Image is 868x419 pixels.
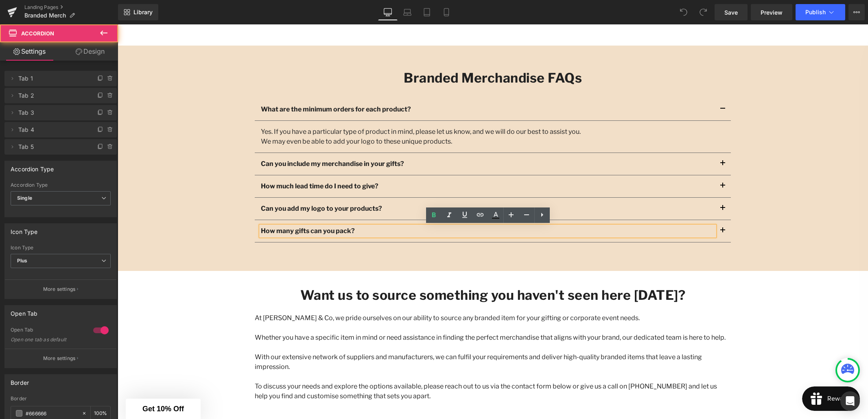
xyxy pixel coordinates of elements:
[17,195,32,201] b: Single
[18,139,87,155] span: Tab 5
[5,279,116,299] button: More settings
[805,9,826,15] span: Publish
[21,30,54,37] span: Accordion
[18,88,87,103] span: Tab 2
[684,362,742,386] iframe: Button to open loyalty program pop-up
[137,46,613,62] h2: Branded Merchandise FAQs
[11,337,84,343] div: Open one tab as default
[143,112,607,122] div: We may even be able to add your logo to these unique products.
[378,4,398,20] a: Desktop
[137,263,613,279] h2: Want us to source something you haven't seen here [DATE]?
[18,105,87,120] span: Tab 3
[398,4,417,20] a: Laptop
[751,4,792,20] a: Preview
[437,4,456,20] a: Mobile
[43,286,76,293] p: More settings
[137,289,613,299] p: At [PERSON_NAME] & Co, we pride ourselves on our ability to source any branded item for your gift...
[61,42,120,61] a: Design
[676,4,692,20] button: Undo
[26,409,78,418] input: Color
[11,182,111,188] div: Accordion Type
[11,327,85,335] div: Open Tab
[761,8,783,17] span: Preview
[43,355,76,362] p: More settings
[5,349,116,368] button: More settings
[143,158,261,166] strong: How much lead time do I need to give?
[137,357,613,377] p: To discuss your needs and explore the options available, please reach out to us via the contact f...
[143,103,607,122] div: Yes. If you have a particular type of product in mind, please let us know, and we will do our bes...
[11,224,38,235] div: Icon Type
[143,81,293,89] b: What are the minimum orders for each product?
[17,258,28,264] b: Plus
[724,8,738,17] span: Save
[18,122,87,137] span: Tab 4
[143,180,265,188] strong: Can you add my logo to your products?
[18,71,87,86] span: Tab 1
[137,328,613,347] p: With our extensive network of suppliers and manufacturers, we can fulfil your requirements and de...
[848,4,865,20] button: More
[695,4,711,20] button: Redo
[133,9,153,16] span: Library
[24,4,118,11] a: Landing Pages
[417,4,437,20] a: Tablet
[143,135,286,143] strong: Can you include my merchandise in your gifts?
[11,245,111,251] div: Icon Type
[118,4,158,20] a: New Library
[143,203,237,210] strong: How many gifts can you pack?
[11,161,54,172] div: Accordion Type
[840,391,860,411] div: Open Intercom Messenger
[11,396,111,402] div: Border
[11,306,37,317] div: Open Tab
[11,375,29,386] div: Border
[796,4,845,20] button: Publish
[24,12,66,19] span: Branded Merch
[137,308,613,318] p: Whether you have a specific item in mind or need assistance in finding the perfect merchandise th...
